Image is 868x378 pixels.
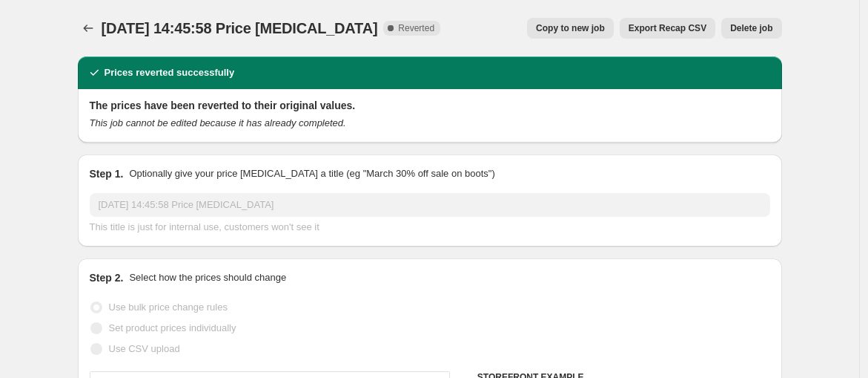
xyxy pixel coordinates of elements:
[129,270,286,285] p: Select how the prices should change
[730,22,772,34] span: Delete job
[109,302,228,313] span: Use bulk price change rules
[536,22,605,34] span: Copy to new job
[102,20,378,36] span: [DATE] 14:45:58 Price [MEDICAL_DATA]
[109,322,236,333] span: Set product prices individually
[90,117,346,128] i: This job cannot be edited because it has already completed.
[90,98,770,113] h2: The prices have been reverted to their original values.
[129,166,494,181] p: Optionally give your price [MEDICAL_DATA] a title (eg "March 30% off sale on boots")
[527,18,614,39] button: Copy to new job
[398,22,434,34] span: Reverted
[90,221,319,232] span: This title is just for internal use, customers won't see it
[90,270,124,285] h2: Step 2.
[78,18,99,39] button: Price change jobs
[721,18,781,39] button: Delete job
[90,166,124,181] h2: Step 1.
[105,65,235,80] h2: Prices reverted successfully
[620,18,715,39] button: Export Recap CSV
[90,193,770,217] input: 30% off holiday sale
[629,22,706,34] span: Export Recap CSV
[109,343,180,354] span: Use CSV upload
